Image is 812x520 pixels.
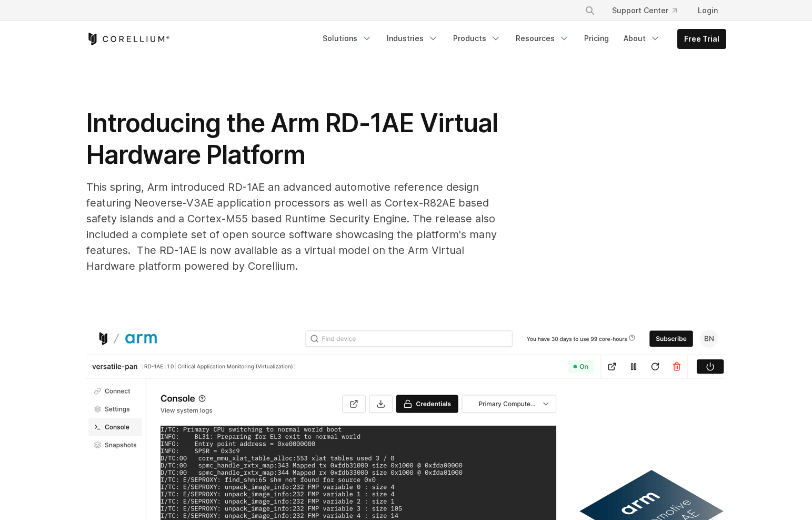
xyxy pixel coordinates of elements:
[316,29,726,49] div: Navigation Menu
[572,1,726,20] div: Navigation Menu
[316,29,378,48] a: Solutions
[509,29,576,48] a: Resources
[578,29,615,48] a: Pricing
[689,1,726,20] a: Login
[86,181,497,272] span: This spring, Arm introduced RD-1AE an advanced automotive reference design featuring Neoverse-V3A...
[86,107,498,170] span: Introducing the Arm RD-1AE Virtual Hardware Platform
[86,33,170,45] a: Corellium Home
[447,29,507,48] a: Products
[380,29,445,48] a: Industries
[604,1,685,20] a: Support Center
[678,30,726,48] a: Free Trial
[617,29,667,48] a: About
[580,1,599,20] button: Search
